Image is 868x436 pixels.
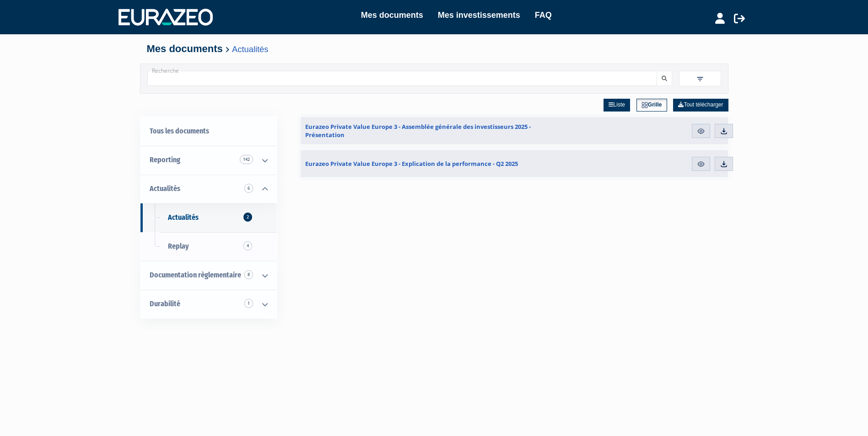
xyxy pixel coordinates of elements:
img: download.svg [720,160,728,168]
img: 1732889491-logotype_eurazeo_blanc_rvb.png [119,9,213,25]
a: Mes documents [361,9,423,21]
span: Actualités [168,213,199,222]
img: filter.svg [696,75,704,83]
span: Durabilité [150,299,180,308]
span: 142 [240,155,253,164]
span: Actualités [150,184,180,193]
span: 1 [244,299,253,308]
img: grid.svg [642,102,648,108]
h4: Mes documents [147,43,722,54]
input: Recherche [147,71,657,86]
span: 2 [243,213,252,222]
a: Documentation règlementaire 8 [140,261,277,290]
a: Actualités [232,44,268,54]
a: FAQ [535,9,552,21]
a: Tous les documents [140,117,277,146]
span: Replay [168,242,189,250]
img: eye.svg [697,160,705,168]
img: download.svg [720,127,728,135]
span: 6 [244,184,253,193]
a: Replay4 [140,232,277,261]
img: eye.svg [697,127,705,135]
a: Grille [636,99,667,112]
a: Tout télécharger [673,99,728,112]
span: Reporting [150,155,180,164]
a: Eurazeo Private Value Europe 3 - Explication de la performance - Q2 2025 [301,150,570,177]
span: 8 [244,270,253,279]
a: Actualités2 [140,203,277,232]
a: Liste [604,99,630,112]
span: Documentation règlementaire [150,271,241,279]
a: Eurazeo Private Value Europe 3 - Assemblée générale des investisseurs 2025 - Présentation [301,117,570,144]
span: 4 [243,241,252,250]
a: Actualités 6 [140,175,277,203]
a: Mes investissements [438,9,520,21]
a: Reporting 142 [140,146,277,175]
a: Durabilité 1 [140,290,277,319]
span: Eurazeo Private Value Europe 3 - Assemblée générale des investisseurs 2025 - Présentation [305,122,565,139]
span: Eurazeo Private Value Europe 3 - Explication de la performance - Q2 2025 [305,160,518,168]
